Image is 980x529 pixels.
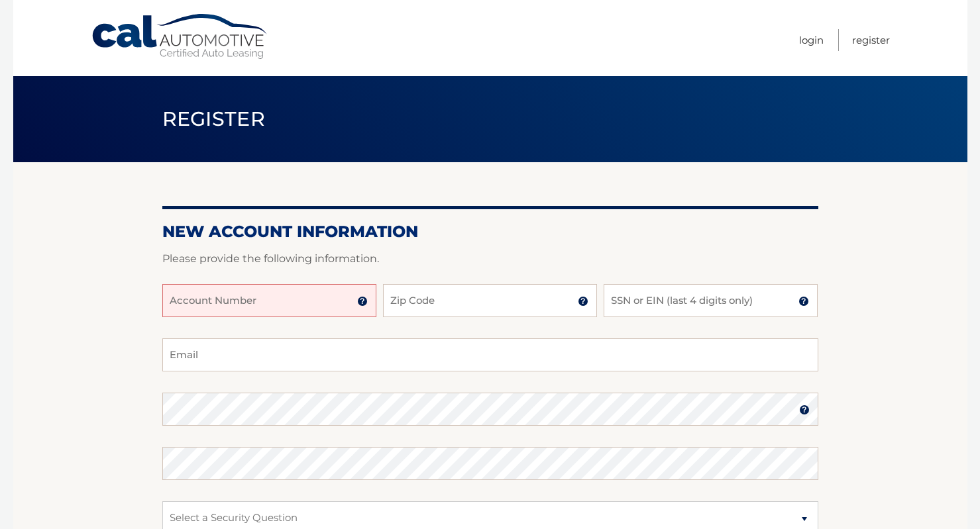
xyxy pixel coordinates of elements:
[162,338,818,371] input: Email
[578,296,588,307] img: tooltip.svg
[852,29,890,51] a: Register
[604,284,818,317] input: SSN or EIN (last 4 digits only)
[357,296,368,307] img: tooltip.svg
[162,250,818,268] p: Please provide the following information.
[798,296,809,307] img: tooltip.svg
[162,222,818,242] h2: New Account Information
[799,29,824,51] a: Login
[91,13,270,60] a: Cal Automotive
[162,107,266,131] span: Register
[162,284,376,317] input: Account Number
[383,284,597,317] input: Zip Code
[799,405,810,415] img: tooltip.svg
